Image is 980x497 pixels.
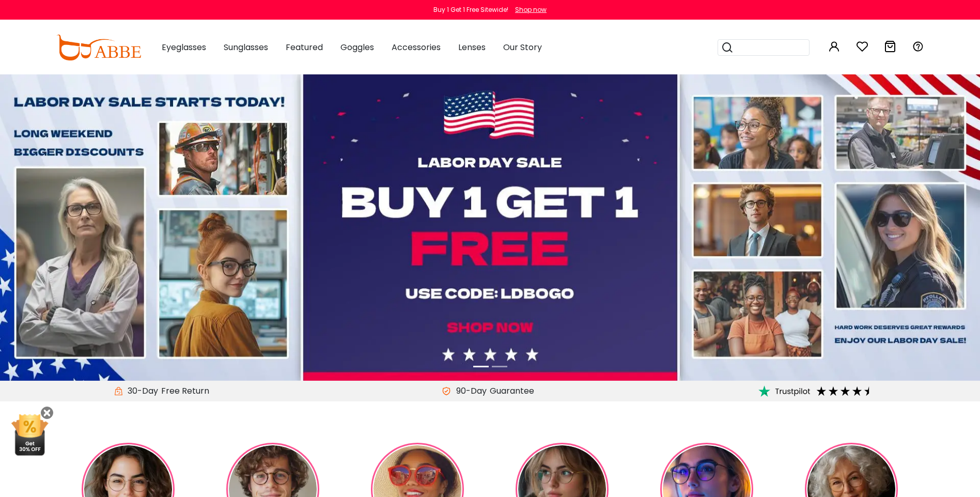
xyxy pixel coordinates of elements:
[392,41,441,53] span: Accessories
[433,5,508,14] div: Buy 1 Get 1 Free Sitewide!
[487,385,537,397] div: Guarantee
[122,385,158,397] span: 30-Day
[162,41,206,53] span: Eyeglasses
[503,41,542,53] span: Our Story
[10,414,49,456] img: mini welcome offer
[158,385,212,397] div: Free Return
[458,41,486,53] span: Lenses
[340,41,374,53] span: Goggles
[286,41,323,53] span: Featured
[224,41,268,53] span: Sunglasses
[56,35,141,60] img: abbeglasses.com
[515,5,547,14] div: Shop now
[451,385,487,397] span: 90-Day
[510,5,547,14] a: Shop now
